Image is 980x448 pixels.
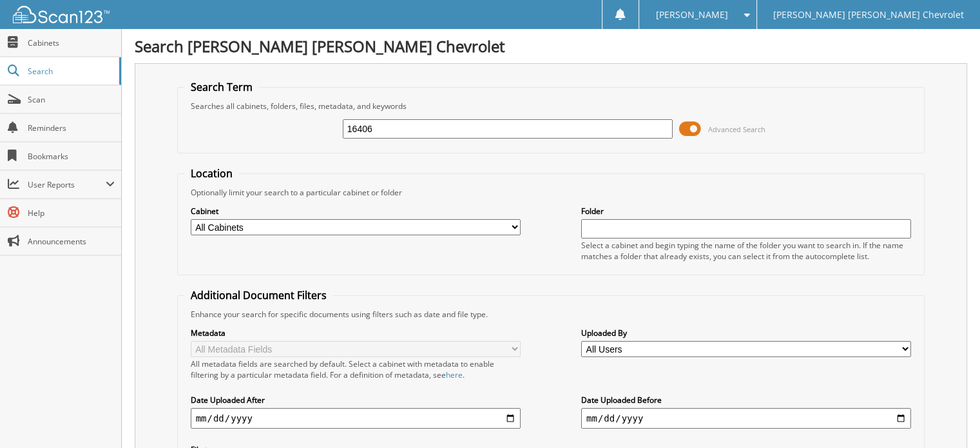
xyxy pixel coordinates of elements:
[191,408,521,429] input: start
[581,408,911,429] input: end
[28,37,115,48] span: Cabinets
[13,6,110,23] img: scan123-logo-white.svg
[184,80,259,94] legend: Search Term
[581,240,911,262] div: Select a cabinet and begin typing the name of the folder you want to search in. If the name match...
[916,386,980,448] iframe: Chat Widget
[184,288,333,302] legend: Additional Document Filters
[184,309,918,320] div: Enhance your search for specific documents using filters such as date and file type.
[191,358,521,380] div: All metadata fields are searched by default. Select a cabinet with metadata to enable filtering b...
[28,236,115,247] span: Announcements
[28,122,115,133] span: Reminders
[28,179,106,190] span: User Reports
[28,66,113,77] span: Search
[191,327,521,338] label: Metadata
[28,208,115,219] span: Help
[773,11,964,19] span: [PERSON_NAME] [PERSON_NAME] Chevrolet
[446,369,463,380] a: here
[191,206,521,217] label: Cabinet
[184,101,918,112] div: Searches all cabinets, folders, files, metadata, and keywords
[184,166,239,180] legend: Location
[708,124,765,134] span: Advanced Search
[191,394,521,405] label: Date Uploaded After
[581,206,911,217] label: Folder
[28,94,115,105] span: Scan
[28,151,115,162] span: Bookmarks
[581,327,911,338] label: Uploaded By
[184,187,918,198] div: Optionally limit your search to a particular cabinet or folder
[581,394,911,405] label: Date Uploaded Before
[135,35,967,57] h1: Search [PERSON_NAME] [PERSON_NAME] Chevrolet
[655,11,727,19] span: [PERSON_NAME]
